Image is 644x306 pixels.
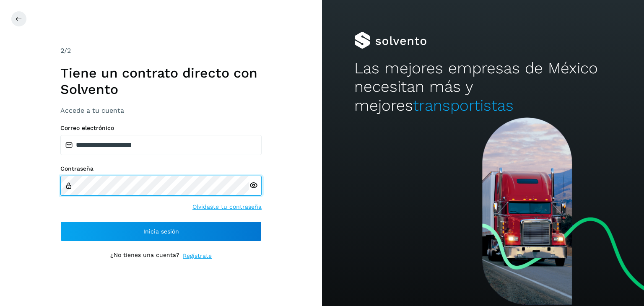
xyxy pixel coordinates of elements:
a: Regístrate [183,252,212,260]
div: /2 [60,46,262,56]
span: Inicia sesión [143,228,179,234]
p: ¿No tienes una cuenta? [110,252,179,260]
span: 2 [60,47,64,54]
span: transportistas [413,96,514,114]
a: Olvidaste tu contraseña [192,202,262,211]
h3: Accede a tu cuenta [60,106,262,114]
h1: Tiene un contrato directo con Solvento [60,65,262,97]
label: Correo electrónico [60,124,262,132]
button: Inicia sesión [60,221,262,241]
label: Contraseña [60,165,262,172]
h2: Las mejores empresas de México necesitan más y mejores [354,59,612,115]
